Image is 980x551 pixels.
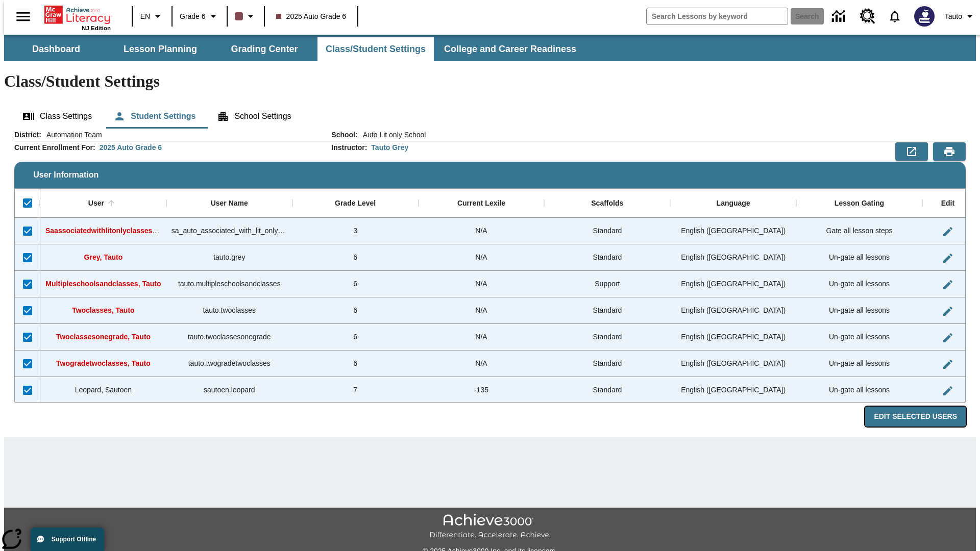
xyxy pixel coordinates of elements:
[166,377,292,404] div: sautoen.leopard
[941,199,954,208] div: Edit
[938,221,958,242] button: Edit User
[166,271,292,297] div: tauto.multipleschoolsandclasses
[14,131,41,139] h2: District :
[826,3,854,31] a: Data Center
[292,297,419,324] div: 6
[292,218,419,244] div: 3
[796,271,922,297] div: Un-gate all lessons
[140,11,150,22] span: EN
[419,350,545,377] div: N/A
[335,199,376,208] div: Grade Level
[419,324,545,350] div: N/A
[44,4,111,31] div: Home
[331,131,357,139] h2: School :
[938,301,958,321] button: Edit User
[544,271,670,297] div: Support
[292,324,419,350] div: 6
[419,244,545,271] div: N/A
[908,3,941,30] button: Select a new avatar
[75,386,132,394] span: Leopard, Sautoen
[854,3,881,30] a: Resource Center, Will open in new tab
[429,514,551,540] img: Achieve3000 Differentiate Accelerate Achieve
[670,297,796,324] div: English (US)
[44,5,111,25] a: Home
[419,377,545,404] div: -135
[14,104,966,129] div: Class/Student Settings
[358,130,426,140] span: Auto Lit only School
[166,350,292,377] div: tauto.twogradetwoclasses
[796,324,922,350] div: Un-gate all lessons
[4,37,585,61] div: SubNavbar
[56,359,151,367] span: Twogradetwoclasses, Tauto
[895,142,928,161] button: Export to CSV
[436,37,584,61] button: College and Career Readiness
[419,271,545,297] div: N/A
[14,130,966,427] div: User Information
[331,143,367,152] h2: Instructor :
[276,11,347,22] span: 2025 Auto Grade 6
[209,104,299,129] button: School Settings
[166,324,292,350] div: tauto.twoclassesonegrade
[914,6,935,27] img: Avatar
[166,297,292,324] div: tauto.twoclasses
[544,297,670,324] div: Standard
[865,407,966,427] button: Edit Selected Users
[292,377,419,404] div: 7
[45,280,161,288] span: Multipleschoolsandclasses, Tauto
[796,297,922,324] div: Un-gate all lessons
[670,271,796,297] div: English (US)
[717,199,750,208] div: Language
[4,72,976,91] h1: Class/Student Settings
[938,328,958,348] button: Edit User
[213,37,315,61] button: Grading Center
[796,244,922,271] div: Un-gate all lessons
[881,3,908,30] a: Notifications
[8,2,38,32] button: Open side menu
[938,274,958,295] button: Edit User
[14,104,100,129] button: Class Settings
[84,253,123,261] span: Grey, Tauto
[945,11,962,22] span: Tauto
[938,248,958,268] button: Edit User
[180,11,206,22] span: Grade 6
[938,381,958,401] button: Edit User
[292,271,419,297] div: 6
[835,199,884,208] div: Lesson Gating
[136,7,168,26] button: Language: EN, Select a language
[544,218,670,244] div: Standard
[670,377,796,404] div: English (US)
[371,142,408,153] div: Tauto Grey
[41,130,102,140] span: Automation Team
[796,350,922,377] div: Un-gate all lessons
[5,37,107,61] button: Dashboard
[45,227,263,235] span: Saassociatedwithlitonlyclasses, Saassociatedwithlitonlyclasses
[670,350,796,377] div: English (US)
[109,37,211,61] button: Lesson Planning
[176,7,224,26] button: Grade: Grade 6, Select a grade
[670,244,796,271] div: English (US)
[933,142,966,161] button: Print Preview
[457,199,505,208] div: Current Lexile
[419,218,545,244] div: N/A
[166,244,292,271] div: tauto.grey
[88,199,104,208] div: User
[544,377,670,404] div: Standard
[33,170,99,180] span: User Information
[591,199,623,208] div: Scaffolds
[4,35,976,61] div: SubNavbar
[52,536,96,543] span: Support Offline
[105,104,204,129] button: Student Settings
[231,7,261,26] button: Class color is dark brown. Change class color
[544,244,670,271] div: Standard
[72,306,134,314] span: Twoclasses, Tauto
[670,218,796,244] div: English (US)
[56,333,151,341] span: Twoclassesonegrade, Tauto
[796,377,922,404] div: Un-gate all lessons
[419,297,545,324] div: N/A
[938,354,958,374] button: Edit User
[82,25,111,31] span: NJ Edition
[166,218,292,244] div: sa_auto_associated_with_lit_only_classes
[292,350,419,377] div: 6
[670,324,796,350] div: English (US)
[647,8,788,24] input: search field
